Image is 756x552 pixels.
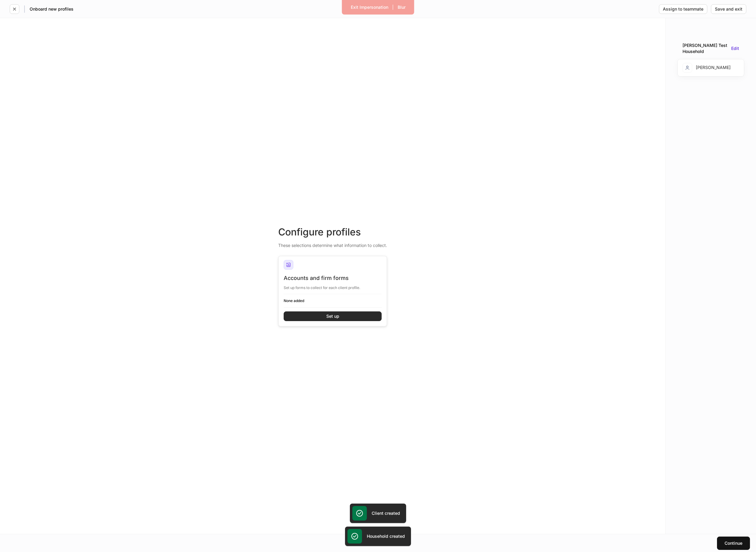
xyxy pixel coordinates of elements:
div: [PERSON_NAME] [683,63,731,73]
div: Continue [725,541,742,545]
div: Save and exit [715,7,742,11]
div: These selections determine what information to collect. [278,239,387,248]
div: [PERSON_NAME] Test Household [683,42,729,54]
button: Set up [284,311,382,321]
div: Configure profiles [278,225,387,239]
div: Exit Impersonation [351,5,388,9]
button: Save and exit [711,4,746,14]
h6: None added [284,298,382,304]
button: Exit Impersonation [347,2,392,12]
h5: Client created [372,510,400,516]
div: Accounts and firm forms [284,274,382,282]
button: Assign to teammate [659,4,707,14]
div: Set up [326,314,339,318]
button: Blur [394,2,409,12]
div: Blur [398,5,406,9]
div: Assign to teammate [663,7,703,11]
h5: Onboard new profiles [30,6,73,12]
h5: Household created [367,533,405,539]
div: Set up forms to collect for each client profile. [284,282,382,290]
button: Continue [717,537,750,550]
button: Edit [731,46,739,51]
